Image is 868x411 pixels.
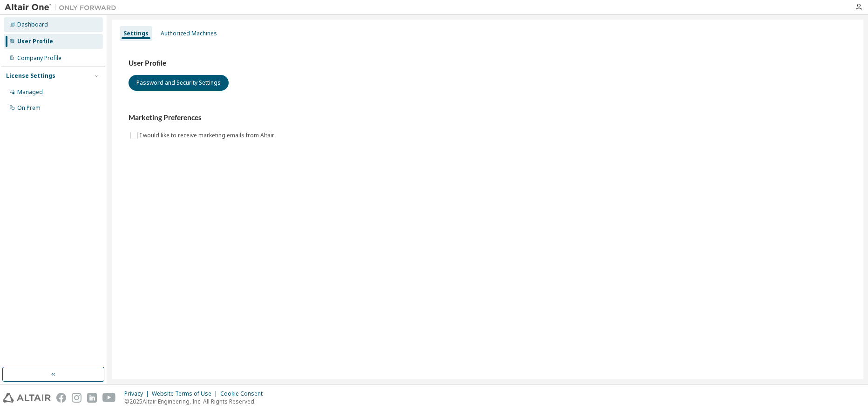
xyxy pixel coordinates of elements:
div: Cookie Consent [220,390,268,398]
label: I would like to receive marketing emails from Altair [140,130,276,141]
img: Altair One [5,3,121,12]
img: altair_logo.svg [3,393,51,403]
h3: Marketing Preferences [129,113,847,122]
div: Company Profile [17,54,61,62]
div: Privacy [124,390,152,398]
img: linkedin.svg [87,393,97,403]
h3: User Profile [129,59,847,68]
img: youtube.svg [102,393,116,403]
div: On Prem [17,104,41,112]
img: instagram.svg [72,393,81,403]
div: Website Terms of Use [152,390,220,398]
button: Password and Security Settings [129,75,229,91]
div: Managed [17,88,43,96]
p: © 2025 Altair Engineering, Inc. All Rights Reserved. [124,398,268,405]
img: facebook.svg [56,393,66,403]
div: Authorized Machines [161,30,217,37]
div: Settings [123,30,149,37]
div: User Profile [17,38,53,45]
div: License Settings [6,72,55,80]
div: Dashboard [17,21,48,28]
